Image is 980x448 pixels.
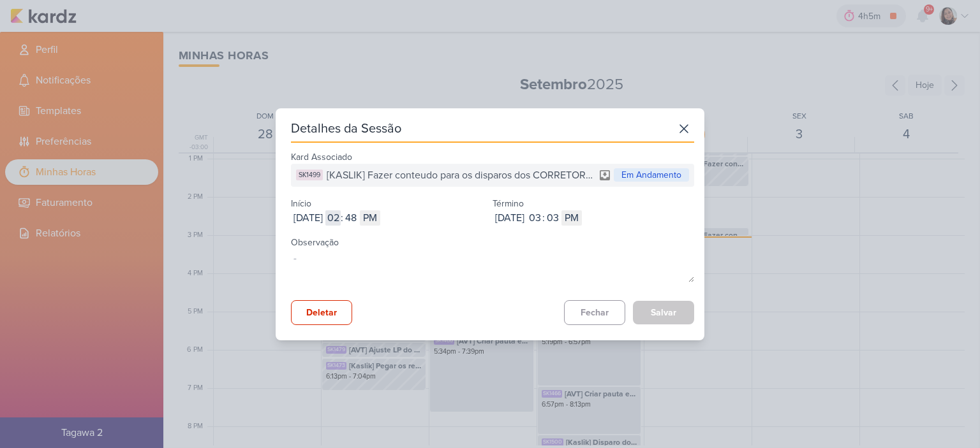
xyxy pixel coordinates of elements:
[291,198,311,209] label: Início
[564,300,625,325] button: Fechar
[291,152,352,163] label: Kard Associado
[341,210,343,226] div: :
[614,168,689,182] div: Em Andamento
[291,237,339,248] label: Observação
[291,300,352,325] button: Deletar
[291,120,401,138] div: Detalhes da Sessão
[542,210,545,226] div: :
[327,168,595,183] span: [KASLIK] Fazer conteudo para os disparos dos CORRETORES
[493,198,524,209] label: Término
[296,170,323,180] div: SK1499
